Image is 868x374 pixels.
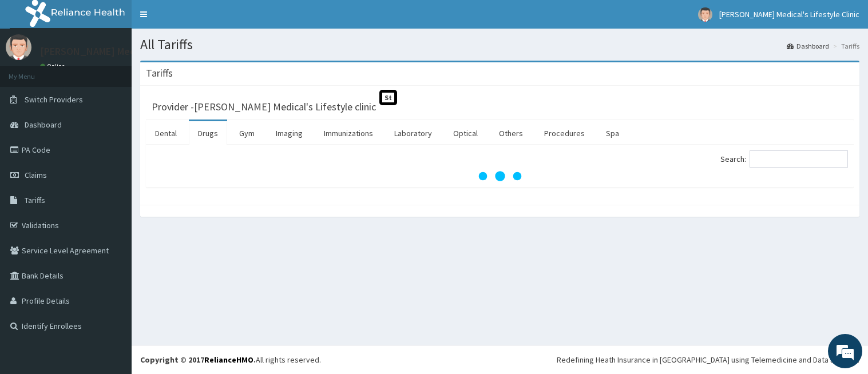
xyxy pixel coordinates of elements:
a: Spa [597,121,628,145]
strong: Copyright © 2017 . [140,355,256,365]
a: Others [490,121,532,145]
input: Search: [750,150,848,168]
a: Dashboard [787,41,829,51]
span: Claims [25,170,47,180]
span: Switch Providers [25,94,83,105]
a: Optical [444,121,487,145]
a: Dental [146,121,186,145]
img: User Image [698,7,712,22]
a: Immunizations [315,121,382,145]
a: Imaging [267,121,312,145]
span: Tariffs [25,195,45,205]
h1: All Tariffs [140,37,859,52]
span: St [379,90,397,105]
a: Procedures [535,121,594,145]
a: Online [40,62,68,70]
h3: Provider - [PERSON_NAME] Medical's Lifestyle clinic [152,102,376,112]
a: Laboratory [385,121,441,145]
p: [PERSON_NAME] Medical's Lifestyle Clinic [40,46,227,57]
label: Search: [720,150,848,168]
span: [PERSON_NAME] Medical's Lifestyle Clinic [719,9,859,19]
a: Gym [230,121,264,145]
span: Dashboard [25,120,62,130]
div: Redefining Heath Insurance in [GEOGRAPHIC_DATA] using Telemedicine and Data Science! [557,354,859,365]
a: Drugs [189,121,227,145]
footer: All rights reserved. [132,345,868,374]
svg: audio-loading [477,153,523,199]
h3: Tariffs [146,68,173,78]
li: Tariffs [830,41,859,51]
a: RelianceHMO [204,355,253,365]
img: User Image [6,34,31,60]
